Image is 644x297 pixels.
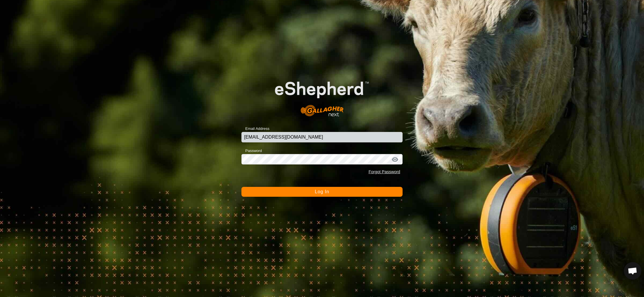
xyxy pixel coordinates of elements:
[258,68,387,123] img: E-shepherd Logo
[241,148,262,154] label: Password
[241,132,403,142] input: Email Address
[241,187,403,197] button: Log In
[315,189,329,194] span: Log In
[241,126,269,132] label: Email Address
[624,262,641,280] div: Open chat
[369,169,400,174] a: Forgot Password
